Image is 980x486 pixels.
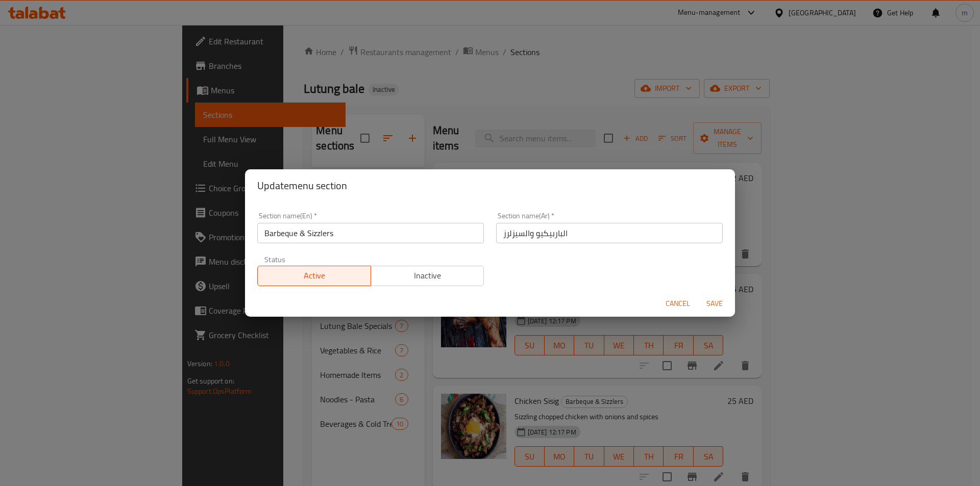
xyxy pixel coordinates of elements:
[257,223,484,243] input: Please enter section name(en)
[262,268,367,283] span: Active
[666,297,690,310] span: Cancel
[371,266,484,286] button: Inactive
[496,223,723,243] input: Please enter section name(ar)
[257,266,371,286] button: Active
[698,294,731,313] button: Save
[702,297,727,310] span: Save
[375,268,480,283] span: Inactive
[257,177,723,194] h2: Update menu section
[661,294,694,313] button: Cancel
